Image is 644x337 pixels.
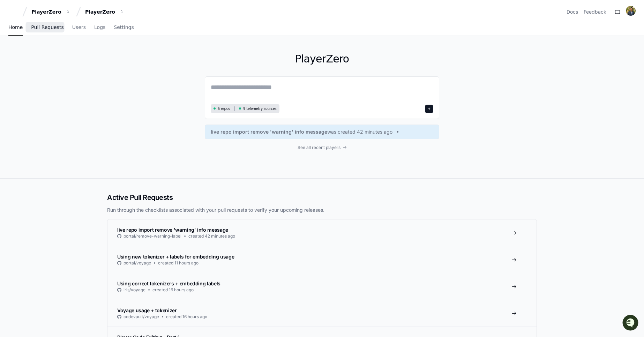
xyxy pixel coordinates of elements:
[69,73,84,78] span: Pylon
[82,6,127,18] button: PlayerZero
[31,8,61,15] div: PlayerZero
[107,246,537,273] a: Using new tokenizer + labels for embedding usageportal/voyagecreated 11 hours ago
[8,25,23,29] span: Home
[117,227,228,233] span: live repo import remove 'warning' info message
[31,20,63,36] a: Pull Requests
[7,28,127,39] div: Welcome
[327,128,392,135] span: was created 42 minutes ago
[584,8,606,15] button: Feedback
[211,128,433,135] a: live repo import remove 'warning' info messagewas created 42 minutes ago
[298,145,340,150] span: See all recent players
[7,7,21,21] img: PlayerZero
[119,54,127,62] button: Start new chat
[24,52,114,59] div: Start new chat
[24,59,101,65] div: We're offline, but we'll be back soon!
[29,6,73,18] button: PlayerZero
[94,25,105,29] span: Logs
[205,145,439,150] a: See all recent players
[114,25,134,29] span: Settings
[8,20,23,36] a: Home
[123,260,151,266] span: portal/voyage
[31,25,63,29] span: Pull Requests
[117,254,234,260] span: Using new tokenizer + labels for embedding usage
[158,260,199,266] span: created 11 hours ago
[188,233,235,239] span: created 42 minutes ago
[114,20,134,36] a: Settings
[567,8,578,15] a: Docs
[72,25,86,29] span: Users
[243,106,276,111] span: 9 telemetry sources
[107,273,537,300] a: Using correct tokenizers + embedding labelsiris/voyagecreated 16 hours ago
[94,20,105,36] a: Logs
[7,52,20,65] img: 1756235613930-3d25f9e4-fa56-45dd-b3ad-e072dfbd1548
[166,314,207,320] span: created 16 hours ago
[107,207,537,214] p: Run through the checklists associated with your pull requests to verify your upcoming releases.
[107,219,537,246] a: live repo import remove 'warning' info messageportal/remove-warning-labelcreated 42 minutes ago
[123,314,159,320] span: codevault/voyage
[107,300,537,327] a: Voyage usage + tokenizercodevault/voyagecreated 16 hours ago
[123,233,181,239] span: portal/remove-warning-label
[85,8,115,15] div: PlayerZero
[622,314,641,333] iframe: Open customer support
[49,73,84,78] a: Powered byPylon
[211,128,327,135] span: live repo import remove 'warning' info message
[72,20,86,36] a: Users
[107,193,537,202] h2: Active Pull Requests
[117,280,220,286] span: Using correct tokenizers + embedding labels
[117,307,177,313] span: Voyage usage + tokenizer
[205,53,439,65] h1: PlayerZero
[626,6,636,16] img: avatar
[218,106,230,111] span: 5 repos
[123,287,145,293] span: iris/voyage
[152,287,194,293] span: created 16 hours ago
